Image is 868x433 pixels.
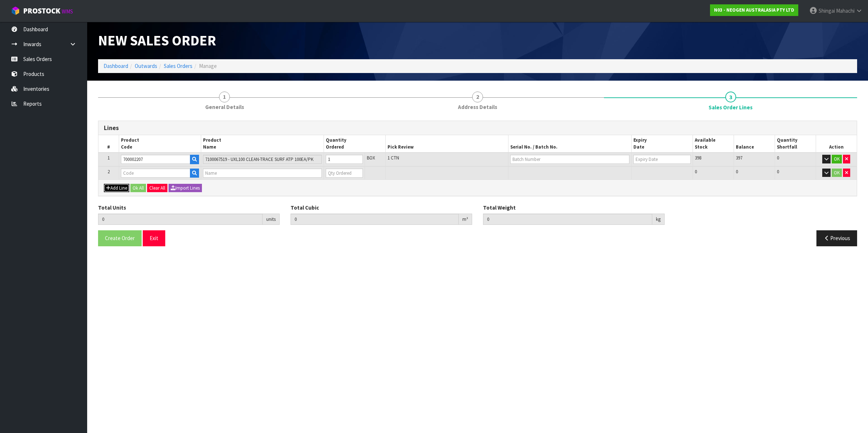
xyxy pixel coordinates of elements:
button: Exit [143,230,165,246]
th: Product Name [201,135,324,153]
button: Clear All [147,184,167,193]
input: Qty Ordered [326,155,363,164]
input: Total Weight [483,214,652,225]
span: BOX [367,155,375,161]
span: 397 [736,155,742,161]
input: Name [203,169,322,178]
label: Total Cubic [291,204,319,211]
span: 0 [736,169,738,175]
th: # [98,135,119,153]
button: OK [832,169,842,177]
span: New Sales Order [98,31,216,49]
span: 0 [777,169,779,175]
input: Batch Number [510,155,629,164]
span: Address Details [458,103,497,111]
button: Add Line [104,184,129,193]
button: Import Lines [169,184,202,193]
div: units [263,214,280,225]
input: Code [121,155,190,164]
label: Total Units [98,204,126,211]
span: Create Order [105,235,135,242]
input: Expiry Date [633,155,691,164]
th: Serial No. / Batch No. [508,135,632,153]
th: Available Stock [693,135,734,153]
span: 2 [472,92,483,102]
strong: N03 - NEOGEN AUSTRALASIA PTY LTD [714,7,794,13]
span: ProStock [23,6,60,16]
span: 398 [695,155,701,161]
button: Ok All [130,184,146,193]
img: cube-alt.png [11,6,20,15]
input: Code [121,169,190,178]
input: Name [203,155,322,164]
span: General Details [205,103,244,111]
small: WMS [62,8,73,15]
span: Sales Order Lines [709,104,753,111]
span: 1 [108,155,110,161]
div: kg [652,214,665,225]
span: 1 [219,92,230,102]
a: Outwards [135,62,157,69]
h3: Lines [104,125,851,131]
span: 0 [777,155,779,161]
input: Total Units [98,214,263,225]
div: m³ [459,214,472,225]
label: Total Weight [483,204,516,211]
span: 0 [695,169,697,175]
th: Product Code [119,135,201,153]
span: 3 [725,92,736,102]
th: Balance [734,135,775,153]
th: Action [816,135,857,153]
span: Sales Order Lines [98,115,857,252]
th: Quantity Ordered [324,135,385,153]
button: Create Order [98,230,142,246]
input: Total Cubic [291,214,459,225]
th: Quantity Shortfall [775,135,816,153]
button: Previous [816,230,857,246]
span: Mahachi [836,7,855,14]
a: Dashboard [104,62,128,69]
span: Manage [199,62,217,69]
a: Sales Orders [164,62,192,69]
span: 2 [108,169,110,175]
th: Pick Review [385,135,508,153]
span: Shingai [819,7,835,14]
input: Qty Ordered [326,169,363,178]
th: Expiry Date [631,135,693,153]
span: 1 CTN [388,155,399,161]
button: OK [832,155,842,163]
